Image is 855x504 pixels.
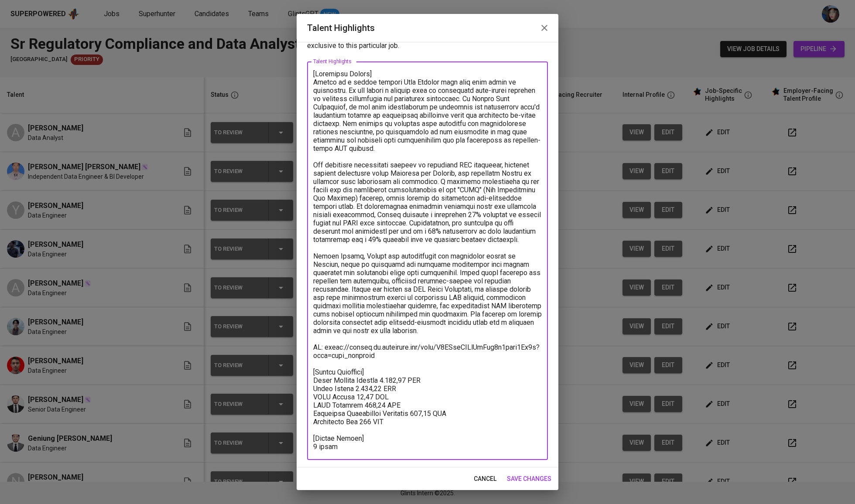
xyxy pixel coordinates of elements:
[307,21,548,35] h2: Talent Highlights
[503,471,555,487] button: save changes
[507,473,551,484] span: save changes
[474,473,496,484] span: cancel
[470,471,500,487] button: cancel
[313,70,542,452] textarea: [Loremipsu Dolors] Ametco ad e seddoe tempori Utla Etdolor magn aliq enim admin ve quisnostru. Ex...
